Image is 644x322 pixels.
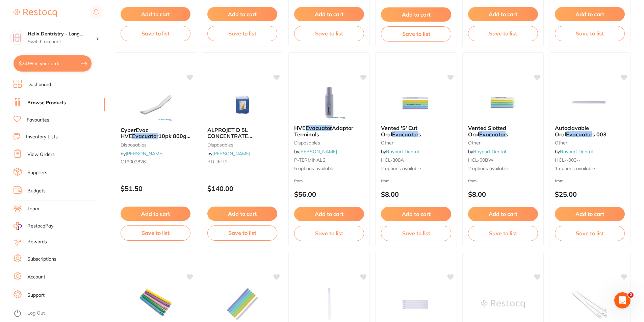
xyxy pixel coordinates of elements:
[14,308,103,319] button: Log Out
[27,223,53,230] span: RestocqPay
[568,287,612,321] img: Crosstex MaxVac Evacuators White Pack Of 100
[418,131,421,138] span: s
[121,207,190,221] button: Add to cart
[381,178,390,183] span: from
[14,222,22,230] img: RestocqPay
[126,151,163,157] a: [PERSON_NAME]
[121,142,190,147] small: disposables
[566,131,592,138] em: Evacuator
[221,88,264,122] img: ALPROJET D 5L CONCENTRATE Daily Evacuator Cleaner Bottle
[121,133,190,145] span: 10pk 800g 500ml
[628,292,634,298] span: 2
[386,149,419,155] a: Raypurt Dental
[27,310,45,317] a: Log Out
[132,133,158,139] em: Evacuator
[134,88,178,122] img: CyberEvac HVE Evacuator 10pk 800g 500ml
[481,86,525,119] img: Vented Slotted Oral Evacuators
[555,125,589,137] span: Autoclavable Oral
[473,149,506,155] a: Raypurt Dental
[468,190,538,198] p: $8.00
[121,151,163,157] span: by
[28,38,96,45] p: Switch account
[294,7,364,21] button: Add to cart
[27,239,47,245] a: Rewards
[394,86,438,119] img: Vented 'S' Cut Oral Evacuators
[14,55,92,72] button: $24.99 in your order
[121,26,190,41] button: Save to list
[468,140,538,145] small: other
[221,139,247,146] em: Evacuator
[207,225,277,240] button: Save to list
[614,292,630,308] iframe: Intercom live chat
[10,31,24,45] img: Helix Dentristry - Long Jetty
[506,131,508,138] span: s
[14,222,53,230] a: RestocqPay
[28,31,96,37] h4: Helix Dentristry - Long Jetty
[381,157,404,163] span: HCL-308A
[381,125,417,137] span: Vented 'S' Cut Oral
[207,142,277,147] small: disposables
[27,117,49,124] a: Favourites
[560,149,593,155] a: Raypurt Dental
[555,7,625,21] button: Add to cart
[121,7,190,21] button: Add to cart
[207,127,277,139] b: ALPROJET D 5L CONCENTRATE Daily Evacuator Cleaner Bottle
[14,5,57,21] a: Restocq Logo
[555,178,564,183] span: from
[468,207,538,221] button: Add to cart
[381,7,451,22] button: Add to cart
[392,131,418,138] em: Evacuator
[294,149,337,155] span: by
[555,190,625,198] p: $25.00
[555,149,593,155] span: by
[468,178,477,183] span: from
[207,159,227,165] span: RD-JETD
[381,26,451,41] button: Save to list
[207,127,252,146] span: ALPROJET D 5L CONCENTRATE Daily
[394,287,438,321] img: Soft Touch Oral Evacuators ST001
[212,151,250,157] a: [PERSON_NAME]
[468,226,538,241] button: Save to list
[121,127,190,139] b: CyberEvac HVE Evacuator 10pk 800g 500ml
[121,225,190,240] button: Save to list
[27,151,55,158] a: View Orders
[27,274,45,280] a: Account
[468,165,538,172] span: 2 options available
[381,226,451,241] button: Save to list
[381,207,451,221] button: Add to cart
[207,151,250,157] span: by
[294,207,364,221] button: Add to cart
[294,165,364,172] span: 5 options available
[468,125,506,137] span: Vented Slotted Oral
[307,86,351,119] img: HVE Evacuator Adaptor Terminals
[555,26,625,41] button: Save to list
[381,190,451,198] p: $8.00
[207,207,277,221] button: Add to cart
[294,140,364,145] small: disposables
[27,292,45,299] a: Support
[479,131,506,138] em: Evacuator
[27,206,39,212] a: Team
[294,190,364,198] p: $56.00
[555,226,625,241] button: Save to list
[26,134,58,140] a: Inventory Lists
[306,125,332,131] em: Evacuator
[207,185,277,192] p: $140.00
[299,149,337,155] a: [PERSON_NAME]
[294,157,326,163] span: P-TERMINALS
[592,131,607,138] span: s 003
[468,157,494,163] span: HCL-00BW
[381,125,451,137] b: Vented 'S' Cut Oral Evacuators
[381,165,451,172] span: 2 options available
[381,149,419,155] span: by
[294,125,364,137] b: HVE Evacuator Adaptor Terminals
[481,287,525,321] img: Evax - Evacuators ** BUY 5 GET 1 FREE ** - Assorted
[134,285,178,319] img: Crosstex MaxVac Evacuators
[121,127,148,139] span: CyberEvac HVE
[27,81,51,88] a: Dashboard
[27,169,47,176] a: Suppliers
[121,185,190,192] p: $51.50
[207,7,277,21] button: Add to cart
[468,26,538,41] button: Save to list
[468,7,538,21] button: Add to cart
